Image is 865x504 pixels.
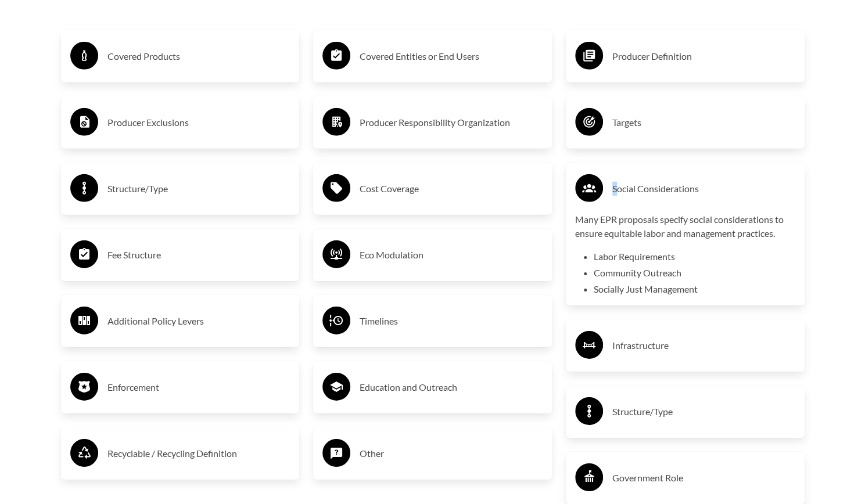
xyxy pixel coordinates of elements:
[107,113,290,132] h3: Producer Exclusions
[107,444,290,463] h3: Recyclable / Recycling Definition
[612,336,795,355] h3: Infrastructure
[107,312,290,330] h3: Additional Policy Levers
[612,402,795,421] h3: Structure/Type
[612,113,795,132] h3: Targets
[107,179,290,198] h3: Structure/Type
[612,179,795,198] h3: Social Considerations
[612,47,795,66] h3: Producer Definition
[594,266,795,280] li: Community Outreach
[612,469,795,487] h3: Government Role
[360,444,543,463] h3: Other
[107,378,290,397] h3: Enforcement
[594,250,795,264] li: Labor Requirements
[360,113,543,132] h3: Producer Responsibility Organization
[107,47,290,66] h3: Covered Products
[360,246,543,264] h3: Eco Modulation
[575,213,795,240] p: Many EPR proposals specify social considerations to ensure equitable labor and management practices.
[594,282,795,296] li: Socially Just Management
[360,312,543,330] h3: Timelines
[360,47,543,66] h3: Covered Entities or End Users
[360,179,543,198] h3: Cost Coverage
[107,246,290,264] h3: Fee Structure
[360,378,543,397] h3: Education and Outreach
